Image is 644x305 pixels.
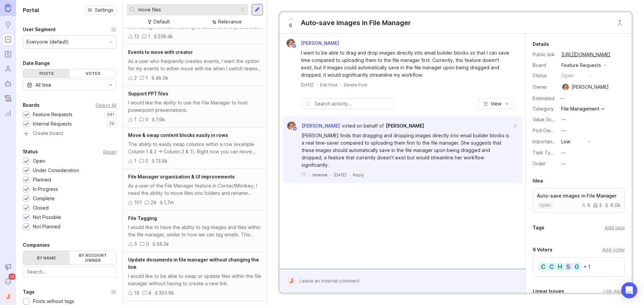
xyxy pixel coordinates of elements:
[33,176,51,183] div: Planned
[128,58,262,72] div: As a user who frequently creates events, I want the option for my events to either move with me w...
[572,83,609,91] div: [PERSON_NAME]
[386,123,424,129] span: [PERSON_NAME]
[23,101,40,109] div: Boards
[301,82,314,87] time: [DATE]
[2,19,14,31] a: Ideas
[2,92,14,104] a: Changelog
[123,169,267,211] a: File Manager organization & UI improvementsAs a user of the File Manager feature in ContactMonkey...
[560,84,571,90] img: Bronwen W
[218,18,242,25] div: Relevance
[561,149,566,156] div: —
[533,177,543,185] div: Idea
[123,128,267,169] a: Move & swap content blocks easily in rowsThe ability to easily swap columns within a row (example...
[128,91,168,96] span: Support PPT files
[123,86,267,128] a: Support PPT filesI would like the ability to use the File Manager to host powerpoint presentation...
[282,39,344,48] a: Bronwen W[PERSON_NAME]
[33,185,58,193] div: In Progress
[533,83,556,91] div: Owner
[148,289,151,297] div: 4
[320,82,337,88] div: Edit Post
[302,123,340,129] span: [PERSON_NAME]
[533,128,567,133] label: Pod Ownership
[26,38,69,46] div: Everyone (default)
[342,122,384,130] div: voted on behalf of
[284,39,298,48] img: Bronwen W
[154,18,170,25] div: Default
[146,74,148,82] div: 1
[613,16,627,29] button: Close button
[559,50,612,59] a: [URL][DOMAIN_NAME]
[134,74,137,82] div: 2
[2,33,14,46] a: Portal
[23,6,39,14] h1: Portal
[33,167,79,174] div: Under Consideration
[602,246,625,253] div: Add voter
[109,121,114,127] p: 70
[533,246,552,254] div: 6 Voters
[584,264,590,269] div: + 1
[315,100,392,107] input: Search activity...
[123,45,267,86] a: Events to move with creatorAs a user who frequently creates events, I want the option for my even...
[123,252,267,301] a: Update documents in file manager without changing the linkI would like to be able to swap or upda...
[128,99,262,114] div: I would like the ability to use the File Manager to host powerpoint presentations.
[283,122,340,130] a: Bronwen W[PERSON_NAME]
[158,33,173,40] div: 239.4k
[340,82,341,88] div: ·
[128,141,262,155] div: The ability to easily swap columns within a row (example Column 1 & 2 -> Column 2 & 1). Right now...
[2,261,14,273] button: Announcements
[301,18,411,27] div: Auto-save images in File Manager
[2,107,14,119] a: Reporting
[561,62,601,69] div: Feature Requests
[353,172,364,178] div: Reply
[2,290,14,302] button: J
[533,51,556,58] div: Public link
[128,257,259,270] span: Update documents in file manager without changing the link
[344,82,367,88] div: Delete Post
[2,78,14,90] a: Autopilot
[292,126,297,131] img: member badge
[349,172,350,178] div: ·
[33,157,45,165] div: Open
[33,298,74,305] div: Posts without tags
[561,160,566,167] div: —
[128,224,262,238] div: I would like to have the ability to tag images and files within the file manager, similar to how ...
[85,5,116,15] button: Settings
[134,33,139,40] div: 12
[27,268,112,276] input: Search...
[561,127,566,134] div: —
[23,59,50,67] div: Date Range
[330,172,331,178] div: ·
[164,199,174,206] div: 1.7m
[533,96,554,101] div: Estimated
[316,82,317,88] div: ·
[33,120,72,128] div: Internal Requests
[159,289,174,297] div: 303.6k
[301,49,512,79] div: I want to be able to drag and drop images directly into email builder blocks so that I can save t...
[128,182,262,197] div: As a user of the File Manager feature in ContactMonkey, I need the ability to move files into fol...
[33,223,60,230] div: Not Planned
[593,203,602,208] div: 3
[134,199,142,206] div: 101
[301,40,339,46] span: [PERSON_NAME]
[546,261,557,272] div: C
[571,261,582,272] div: G
[138,6,236,13] input: Search...
[289,22,292,29] span: 6
[156,240,169,248] div: 34.5k
[70,251,116,264] label: By account owner
[537,193,621,199] p: Auto-save images in File Manager
[134,116,137,123] div: 1
[155,74,168,82] div: 48.0k
[533,139,558,144] label: Importance
[302,132,512,169] div: [PERSON_NAME] finds that dragging and dropping images directly into email builder blocks is a rea...
[533,40,549,48] div: Details
[533,105,556,112] div: Category
[291,44,297,49] img: member badge
[36,81,51,89] div: All time
[533,117,558,122] label: Value Scale
[145,116,148,123] div: 0
[151,199,156,206] div: 29
[533,188,625,213] a: Auto-save images in File Manageropen636.0k
[538,261,548,272] div: C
